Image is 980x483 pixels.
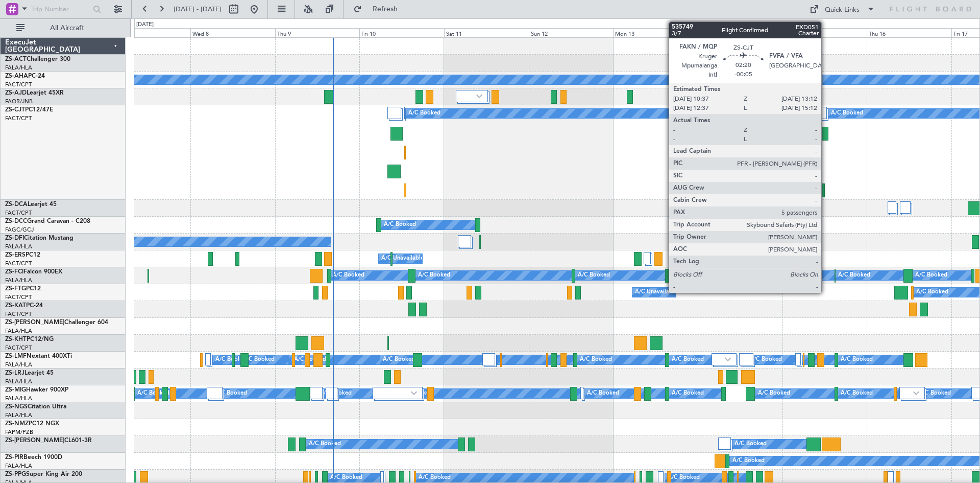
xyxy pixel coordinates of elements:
div: A/C Booked [215,386,247,401]
a: FALA/HLA [5,277,32,284]
div: Fri 10 [359,28,444,37]
img: arrow-gray.svg [725,357,731,361]
span: ZS-MIG [5,387,26,393]
div: A/C Booked [383,352,415,367]
span: ZS-[PERSON_NAME] [5,319,64,326]
div: Thu 9 [275,28,360,37]
div: A/C Booked [580,352,612,367]
a: ZS-FTGPC12 [5,286,41,292]
a: ZS-AJDLearjet 45XR [5,90,64,96]
span: ZS-ACT [5,56,27,62]
a: FAGC/GCJ [5,226,34,234]
div: A/C Booked [672,386,704,401]
span: ZS-LMF [5,353,27,359]
span: [DATE] - [DATE] [174,5,222,14]
div: Quick Links [825,5,860,15]
div: A/C Booked [838,268,870,283]
div: A/C Booked [332,268,364,283]
div: A/C Booked [758,386,790,401]
span: ZS-DCC [5,218,27,224]
div: A/C Booked [408,106,440,121]
div: A/C Booked [137,386,169,401]
a: FACT/CPT [5,293,32,301]
span: All Aircraft [27,25,108,32]
div: Sun 12 [529,28,614,37]
span: ZS-FTG [5,286,26,292]
div: A/C Unavailable [381,251,424,266]
span: ZS-AHA [5,73,28,79]
span: ZS-NGS [5,404,28,410]
div: A/C Booked [831,106,863,121]
a: ZS-LMFNextant 400XTi [5,353,72,359]
span: Refresh [364,6,407,13]
input: Trip Number [31,2,90,17]
a: ZS-AHAPC-24 [5,73,45,79]
a: ZS-DCCGrand Caravan - C208 [5,218,90,224]
span: ZS-NMZ [5,421,29,427]
div: A/C Booked [761,268,793,283]
div: A/C Booked [750,352,782,367]
span: ZS-KHT [5,336,27,342]
div: A/C Booked [841,386,873,401]
a: FALA/HLA [5,327,32,335]
a: ZS-CJTPC12/47E [5,107,53,113]
button: Refresh [349,1,410,17]
span: ZS-CJT [5,107,25,113]
div: Mon 13 [613,28,698,37]
a: FAOR/JNB [5,98,33,105]
span: ZS-PIR [5,454,23,461]
div: A/C Unavailable [635,285,677,300]
span: ZS-KAT [5,303,26,309]
a: ZS-FCIFalcon 900EX [5,269,62,275]
div: A/C Booked [242,352,275,367]
a: FACT/CPT [5,310,32,318]
button: Quick Links [804,1,880,17]
a: FALA/HLA [5,361,32,369]
div: [DATE] [136,20,154,29]
div: Tue 14 [698,28,782,37]
a: ZS-LRJLearjet 45 [5,370,54,376]
div: A/C Booked [916,285,948,300]
a: ZS-NGSCitation Ultra [5,404,66,410]
div: A/C Booked [418,268,450,283]
a: FALA/HLA [5,64,32,72]
a: FACT/CPT [5,114,32,122]
img: arrow-gray.svg [913,391,919,395]
img: arrow-gray.svg [476,94,482,98]
a: FAPM/PZB [5,428,33,436]
a: ZS-MIGHawker 900XP [5,387,68,393]
div: A/C Booked [294,352,326,367]
div: Tue 7 [106,28,190,37]
img: arrow-gray.svg [411,391,417,395]
span: ZS-LRJ [5,370,24,376]
div: A/C Booked [734,436,767,452]
a: ZS-ACTChallenger 300 [5,56,70,62]
a: ZS-DFICitation Mustang [5,235,73,241]
a: FACT/CPT [5,260,32,267]
div: Wed 8 [190,28,275,37]
div: A/C Booked [384,217,416,233]
span: ZS-DFI [5,235,24,241]
a: ZS-PIRBeech 1900D [5,454,62,461]
div: Wed 15 [782,28,867,37]
div: Thu 16 [867,28,951,37]
span: ZS-PPG [5,471,26,477]
a: ZS-DCALearjet 45 [5,201,57,208]
div: A/C Booked [915,268,947,283]
a: ZS-[PERSON_NAME]CL601-3R [5,438,92,444]
a: FALA/HLA [5,462,32,470]
span: ZS-DCA [5,201,28,208]
div: A/C Booked [309,436,341,452]
div: A/C Booked [587,386,619,401]
span: ZS-FCI [5,269,23,275]
div: A/C Booked [215,352,248,367]
a: ZS-KATPC-24 [5,303,43,309]
div: A/C Booked [672,268,704,283]
a: FALA/HLA [5,378,32,385]
div: A/C Booked [672,352,704,367]
div: A/C Booked [578,268,610,283]
span: ZS-ERS [5,252,26,258]
a: FALA/HLA [5,395,32,402]
div: Sat 11 [444,28,529,37]
a: FACT/CPT [5,81,32,88]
